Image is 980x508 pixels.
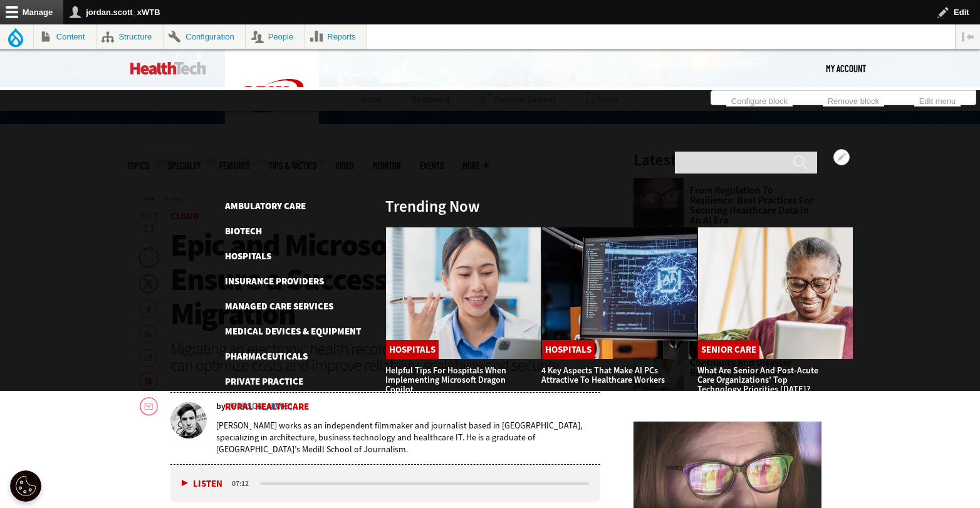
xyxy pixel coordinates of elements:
img: Doctor using phone to dictate to tablet [385,227,541,360]
a: Medical Devices & Equipment [225,325,361,338]
a: Senior Care [225,425,280,438]
a: Content [34,24,96,49]
span: by [216,402,226,411]
a: Pharmaceuticals [225,350,308,363]
a: University & Research [225,450,329,463]
img: Older person using tablet [697,227,853,360]
a: Dashboard [412,87,450,111]
button: Open Preferences [10,470,41,502]
button: Vertical orientation [956,24,980,49]
img: Desktop monitor with brain AI concept [541,227,697,360]
a: What Are Senior and Post-Acute Care Organizations’ Top Technology Priorities [DATE]? [697,365,818,395]
a: Biotech [225,225,262,237]
div: User menu [826,49,866,87]
img: Home [130,62,206,75]
a: Home [361,87,382,111]
a: 4 Key Aspects That Make AI PCs Attractive to Healthcare Workers [541,365,665,386]
h3: Trending Now [385,199,480,214]
div: duration [230,478,258,489]
a: Reports [305,24,367,49]
a: Saved [586,87,619,111]
a: Ambulatory Care [225,200,306,212]
a: Hospitals [386,340,439,359]
a: Senior Care [698,340,759,359]
a: My Account [826,49,866,87]
div: Cookie Settings [10,470,41,502]
a: Premium Content [480,87,556,111]
a: Edit menu [914,93,961,106]
div: media player [170,465,600,502]
a: Hospitals [542,340,595,359]
a: Managed Care Services [225,300,333,313]
a: Structure [96,24,163,49]
a: Configure block [726,93,793,106]
a: Helpful Tips for Hospitals When Implementing Microsoft Dragon Copilot [385,365,506,395]
img: Home [225,49,319,142]
a: Insurance Providers [225,275,324,288]
a: People [246,24,305,49]
a: Private Practice [225,375,303,388]
button: Listen [182,479,222,489]
img: nathan eddy [170,402,207,438]
a: Hospitals [225,250,271,262]
a: Configuration [164,24,245,49]
a: Remove block [823,93,884,106]
a: Rural Healthcare [225,400,309,413]
p: [PERSON_NAME] works as an independent filmmaker and journalist based in [GEOGRAPHIC_DATA], specia... [216,420,600,455]
button: Open Helpful Tips for Hospitals When Implementing Microsoft Dragon Copilot configuration options [833,149,850,165]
